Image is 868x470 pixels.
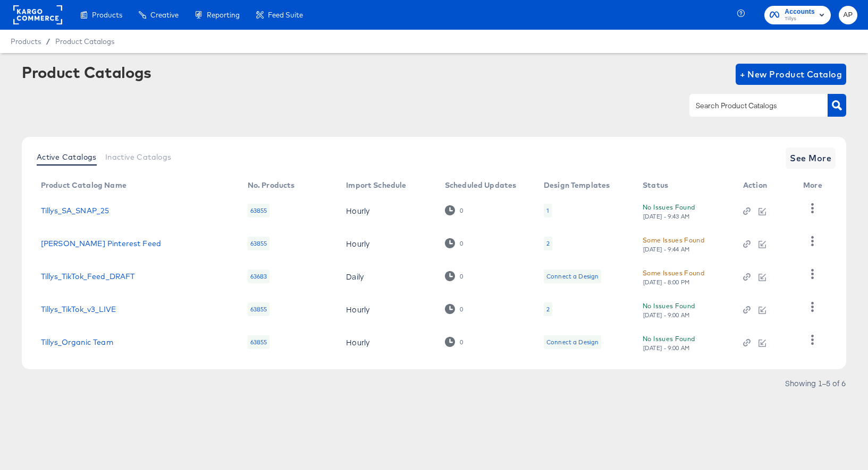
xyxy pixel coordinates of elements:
span: Creative [150,11,179,19]
a: Tillys_TikTok_v3_LIVE [41,305,116,314]
span: Feed Suite [268,11,303,19]
div: 0 [445,205,464,215]
div: Import Schedule [346,181,406,189]
button: Some Issues Found[DATE] - 8:00 PM [643,267,704,286]
button: AccountsTillys [764,6,831,24]
span: Accounts [785,6,815,18]
div: Design Templates [544,181,610,189]
div: Scheduled Updates [445,181,517,189]
input: Search Product Catalogs [694,100,807,112]
div: 0 [459,338,464,346]
div: Showing 1–5 of 6 [785,379,846,387]
div: 0 [445,271,464,281]
a: Tillys_SA_SNAP_25 [41,206,109,215]
div: Connect a Design [544,269,601,283]
th: Status [634,177,735,194]
div: 2 [546,239,550,248]
div: 0 [459,306,464,313]
span: Reporting [207,11,240,19]
a: Tillys_TikTok_Feed_DRAFT [41,272,135,281]
span: Active Catalogs [37,153,97,161]
td: Hourly [338,194,436,227]
th: More [795,177,835,194]
div: 0 [445,337,464,347]
div: Some Issues Found [643,234,704,246]
div: 0 [459,240,464,247]
span: Inactive Catalogs [105,153,172,161]
a: Tillys_Organic Team [41,338,113,346]
div: 2 [544,237,552,250]
div: 1 [544,204,552,217]
div: 63683 [248,269,270,283]
a: [PERSON_NAME] Pinterest Feed [41,239,161,248]
td: Daily [338,260,436,293]
button: AP [839,6,857,24]
td: Hourly [338,326,436,359]
button: + New Product Catalog [736,64,847,85]
div: 0 [445,238,464,248]
span: Products [11,37,41,46]
button: Some Issues Found[DATE] - 9:44 AM [643,234,704,253]
div: [DATE] - 8:00 PM [643,278,690,286]
div: [DATE] - 9:44 AM [643,246,690,253]
span: AP [843,9,853,21]
a: Product Catalogs [55,37,114,46]
div: 2 [544,302,552,316]
span: + New Product Catalog [740,67,842,82]
div: No. Products [248,181,295,189]
div: 2 [546,305,550,314]
div: 63855 [248,335,270,349]
div: 63855 [248,302,270,316]
div: 0 [459,273,464,280]
span: See More [790,151,831,166]
span: Tillys [785,15,815,23]
div: 0 [445,304,464,314]
th: Action [735,177,795,194]
span: Products [92,11,122,19]
td: Hourly [338,227,436,260]
div: Product Catalog Name [41,181,127,189]
div: 63855 [248,237,270,250]
div: Connect a Design [546,272,599,281]
div: Some Issues Found [643,267,704,278]
div: 63855 [248,204,270,217]
div: 1 [546,206,549,215]
span: / [41,37,55,46]
button: See More [786,147,836,169]
div: Connect a Design [546,338,599,346]
div: Product Catalogs [22,64,151,81]
div: 0 [459,207,464,214]
div: Connect a Design [544,335,601,349]
td: Hourly [338,293,436,326]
